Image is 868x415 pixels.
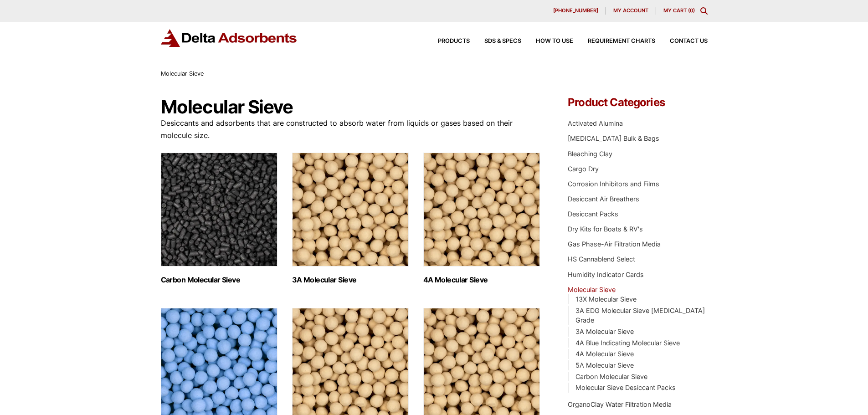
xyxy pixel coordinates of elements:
[161,29,298,47] img: Delta Adsorbents
[575,339,680,347] a: 4A Blue Indicating Molecular Sieve
[568,150,612,158] a: Bleaching Clay
[553,8,598,13] span: [PHONE_NUMBER]
[575,307,705,324] a: 3A EDG Molecular Sieve [MEDICAL_DATA] Grade
[568,195,639,203] a: Desiccant Air Breathers
[568,255,635,263] a: HS Cannablend Select
[663,7,695,14] a: My Cart (0)
[546,7,606,15] a: [PHONE_NUMBER]
[292,276,409,284] h2: 3A Molecular Sieve
[575,361,634,369] a: 5A Molecular Sieve
[161,153,277,284] a: Visit product category Carbon Molecular Sieve
[575,373,647,380] a: Carbon Molecular Sieve
[575,295,637,303] a: 13X Molecular Sieve
[161,97,541,117] h1: Molecular Sieve
[575,384,676,391] a: Molecular Sieve Desiccant Packs
[292,153,409,284] a: Visit product category 3A Molecular Sieve
[521,38,573,44] a: How to Use
[438,38,470,44] span: Products
[690,7,693,14] span: 0
[568,286,616,293] a: Molecular Sieve
[470,38,521,44] a: SDS & SPECS
[588,38,655,44] span: Requirement Charts
[568,180,659,188] a: Corrosion Inhibitors and Films
[568,271,644,278] a: Humidity Indicator Cards
[700,7,708,15] div: Toggle Modal Content
[575,350,634,358] a: 4A Molecular Sieve
[568,97,707,108] h4: Product Categories
[568,210,618,218] a: Desiccant Packs
[568,165,599,173] a: Cargo Dry
[655,38,708,44] a: Contact Us
[568,240,661,248] a: Gas Phase-Air Filtration Media
[161,117,541,142] p: Desiccants and adsorbents that are constructed to absorb water from liquids or gases based on the...
[292,153,409,266] img: 3A Molecular Sieve
[568,134,659,142] a: [MEDICAL_DATA] Bulk & Bags
[161,153,277,266] img: Carbon Molecular Sieve
[606,7,656,15] a: My account
[423,276,540,284] h2: 4A Molecular Sieve
[613,8,648,13] span: My account
[568,225,643,233] a: Dry Kits for Boats & RV's
[423,153,540,266] img: 4A Molecular Sieve
[484,38,521,44] span: SDS & SPECS
[573,38,655,44] a: Requirement Charts
[536,38,573,44] span: How to Use
[161,276,277,284] h2: Carbon Molecular Sieve
[568,400,672,408] a: OrganoClay Water Filtration Media
[423,153,540,284] a: Visit product category 4A Molecular Sieve
[575,328,634,335] a: 3A Molecular Sieve
[423,38,470,44] a: Products
[161,70,204,77] span: Molecular Sieve
[568,119,623,127] a: Activated Alumina
[670,38,708,44] span: Contact Us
